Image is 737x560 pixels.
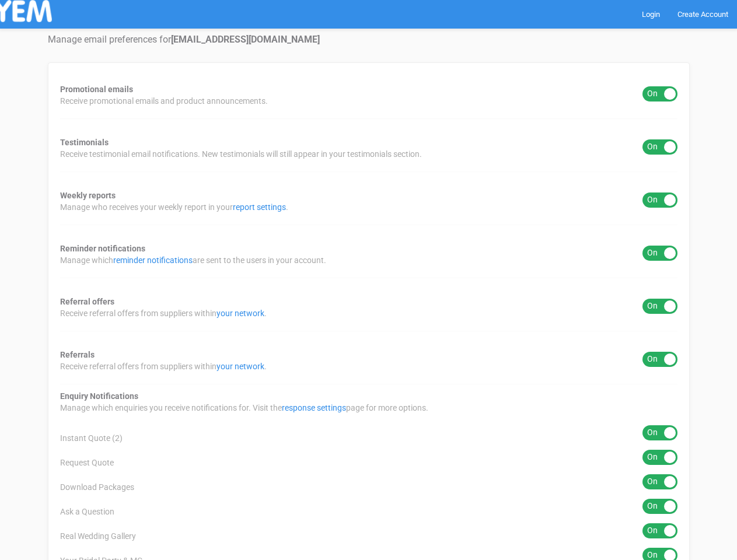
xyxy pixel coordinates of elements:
[60,506,114,517] span: Ask a Question
[60,350,95,359] strong: Referrals
[216,362,264,371] a: your network
[233,202,286,212] a: report settings
[60,307,267,319] span: Receive referral offers from suppliers within .
[60,432,123,444] span: Instant Quote (2)
[113,256,193,265] a: reminder notifications
[60,138,109,147] strong: Testimonials
[60,481,134,493] span: Download Packages
[60,402,428,414] span: Manage which enquiries you receive notifications for. Visit the page for more options.
[60,244,145,253] strong: Reminder notifications
[60,360,267,372] span: Receive referral offers from suppliers within .
[60,191,116,200] strong: Weekly reports
[171,34,320,45] strong: [EMAIL_ADDRESS][DOMAIN_NAME]
[60,457,114,468] span: Request Quote
[48,34,690,45] h4: Manage email preferences for
[60,85,133,94] strong: Promotional emails
[282,403,346,412] a: response settings
[60,201,288,213] span: Manage who receives your weekly report in your .
[216,309,264,318] a: your network
[60,254,326,266] span: Manage which are sent to the users in your account.
[60,530,136,542] span: Real Wedding Gallery
[60,297,114,306] strong: Referral offers
[60,148,422,160] span: Receive testimonial email notifications. New testimonials will still appear in your testimonials ...
[60,391,138,401] strong: Enquiry Notifications
[60,95,268,107] span: Receive promotional emails and product announcements.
